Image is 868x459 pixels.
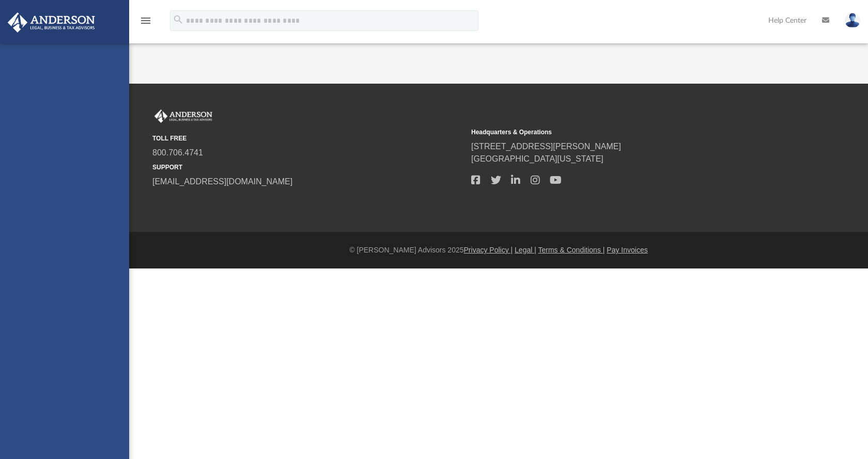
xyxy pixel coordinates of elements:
[471,142,621,151] a: [STREET_ADDRESS][PERSON_NAME]
[152,109,214,123] img: Anderson Advisors Platinum Portal
[538,246,605,254] a: Terms & Conditions |
[139,20,152,27] a: menu
[152,177,292,186] a: [EMAIL_ADDRESS][DOMAIN_NAME]
[471,128,783,137] small: Headquarters & Operations
[5,12,98,33] img: Anderson Advisors Platinum Portal
[607,246,647,254] a: Pay Invoices
[173,14,184,25] i: search
[845,13,860,28] img: User Pic
[152,148,203,157] a: 800.706.4741
[139,14,152,27] i: menu
[515,246,536,254] a: Legal |
[471,154,603,163] a: [GEOGRAPHIC_DATA][US_STATE]
[152,134,464,143] small: TOLL FREE
[129,245,868,256] div: © [PERSON_NAME] Advisors 2025
[152,163,464,172] small: SUPPORT
[464,246,513,254] a: Privacy Policy |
